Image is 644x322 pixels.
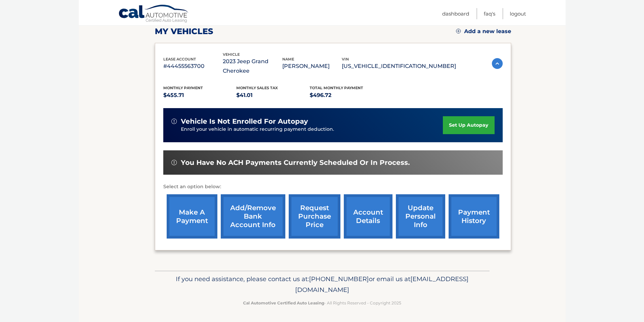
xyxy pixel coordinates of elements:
[171,119,177,124] img: alert-white.svg
[163,183,503,191] p: Select an option below:
[155,26,213,36] h2: my vehicles
[295,275,469,294] span: [EMAIL_ADDRESS][DOMAIN_NAME]
[181,158,410,167] span: You have no ACH payments currently scheduled or in process.
[236,85,278,90] span: Monthly sales Tax
[456,28,511,35] a: Add a new lease
[221,194,285,239] a: Add/Remove bank account info
[167,194,217,239] a: make a payment
[449,194,499,239] a: payment history
[181,117,308,126] span: vehicle is not enrolled for autopay
[442,8,469,19] a: Dashboard
[310,91,383,100] p: $496.72
[344,194,392,239] a: account details
[159,274,485,295] p: If you need assistance, please contact us at: or email us at
[118,4,189,24] a: Cal Automotive
[396,194,445,239] a: update personal info
[510,8,526,19] a: Logout
[163,57,196,61] span: lease account
[492,58,503,69] img: accordion-active.svg
[243,300,324,305] strong: Cal Automotive Certified Auto Leasing
[163,91,237,100] p: $455.71
[309,275,369,283] span: [PHONE_NUMBER]
[443,116,494,134] a: set up autopay
[282,57,294,61] span: name
[342,57,349,61] span: vin
[342,61,456,71] p: [US_VEHICLE_IDENTIFICATION_NUMBER]
[163,85,203,90] span: Monthly Payment
[163,61,223,71] p: #44455563700
[223,52,240,57] span: vehicle
[159,299,485,306] p: - All Rights Reserved - Copyright 2025
[236,91,310,100] p: $41.01
[310,85,363,90] span: Total Monthly Payment
[484,8,495,19] a: FAQ's
[289,194,340,239] a: request purchase price
[223,57,282,76] p: 2023 Jeep Grand Cherokee
[171,160,177,165] img: alert-white.svg
[181,126,443,133] p: Enroll your vehicle in automatic recurring payment deduction.
[282,61,342,71] p: [PERSON_NAME]
[456,29,461,33] img: add.svg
